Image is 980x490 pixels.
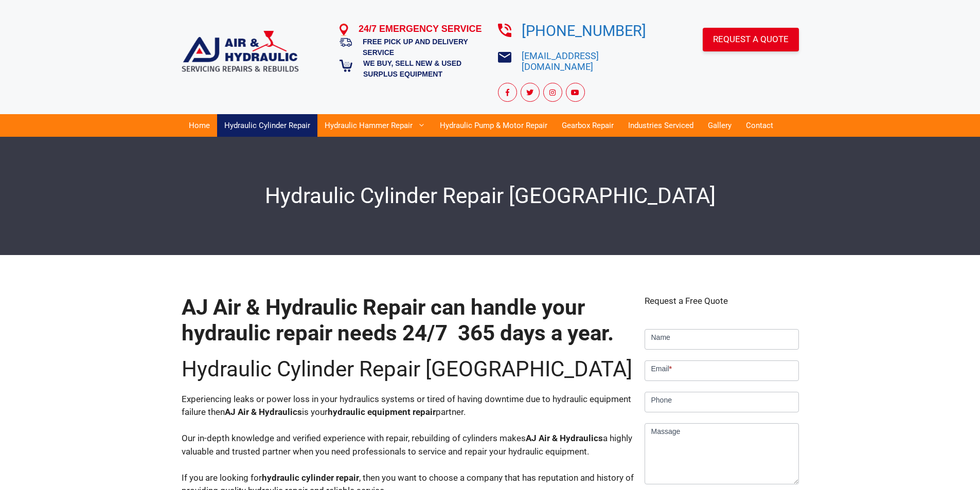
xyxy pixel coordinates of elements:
[182,114,217,137] a: Home
[182,295,614,346] strong: AJ Air & Hydraulic Repair can handle your hydraulic repair needs 24/7 365 days a year.
[182,393,645,419] p: Experiencing leaks or power loss in your hydraulics systems or tired of having downtime due to hy...
[328,407,436,417] strong: hydraulic equipment repair
[522,50,599,72] a: [EMAIL_ADDRESS][DOMAIN_NAME]
[317,114,433,137] a: Hydraulic Hammer Repair
[522,22,646,40] a: [PHONE_NUMBER]
[217,114,317,137] a: Hydraulic Cylinder Repair
[433,114,555,137] a: Hydraulic Pump & Motor Repair
[555,114,621,137] a: Gearbox Repair
[526,433,603,443] strong: AJ Air & Hydraulics
[262,473,359,483] strong: hydraulic cylinder repair
[182,183,799,209] h1: Hydraulic Cylinder Repair [GEOGRAPHIC_DATA]
[182,356,645,382] h1: Hydraulic Cylinder Repair [GEOGRAPHIC_DATA]
[225,407,302,417] strong: AJ Air & Hydraulics
[739,114,780,137] a: Contact
[621,114,701,137] a: Industries Serviced
[363,58,483,80] h5: WE BUY, SELL NEW & USED SURPLUS EQUIPMENT
[359,22,483,36] h4: 24/7 EMERGENCY SERVICE
[703,28,799,51] a: REQUEST A QUOTE
[701,114,739,137] a: Gallery
[645,295,799,308] p: Request a Free Quote
[363,37,483,58] h5: FREE PICK UP AND DELIVERY SERVICE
